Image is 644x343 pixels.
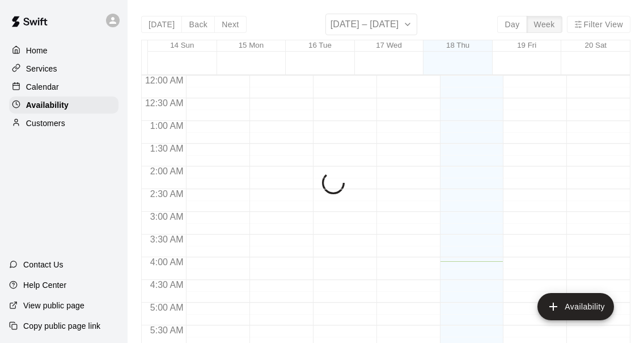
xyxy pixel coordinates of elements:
span: 5:30 AM [147,325,187,335]
button: 19 Fri [517,41,536,49]
button: 15 Mon [239,41,264,49]
span: 2:30 AM [147,189,187,199]
a: Customers [9,115,118,132]
span: 2:00 AM [147,166,187,176]
a: Home [9,42,118,59]
button: 16 Tue [308,41,332,49]
span: 1:00 AM [147,121,187,131]
span: 3:00 AM [147,212,187,221]
p: View public page [23,300,84,311]
button: 20 Sat [584,41,607,49]
p: Availability [26,99,69,111]
button: 14 Sun [170,41,194,49]
p: Help Center [23,279,66,291]
span: 5:00 AM [147,303,187,312]
span: 4:30 AM [147,280,187,290]
button: 17 Wed [376,41,402,49]
p: Home [26,45,48,56]
p: Customers [26,118,65,129]
a: Availability [9,97,118,114]
span: 1:30 AM [147,144,187,153]
span: 12:00 AM [142,76,187,85]
span: 12:30 AM [142,98,187,108]
a: Services [9,60,118,77]
p: Calendar [26,81,59,93]
button: 18 Thu [446,41,469,49]
span: 4:00 AM [147,257,187,267]
p: Services [26,63,57,74]
a: Calendar [9,78,118,95]
p: Contact Us [23,259,63,270]
button: add [537,293,614,320]
span: 3:30 AM [147,235,187,244]
p: Copy public page link [23,320,100,332]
